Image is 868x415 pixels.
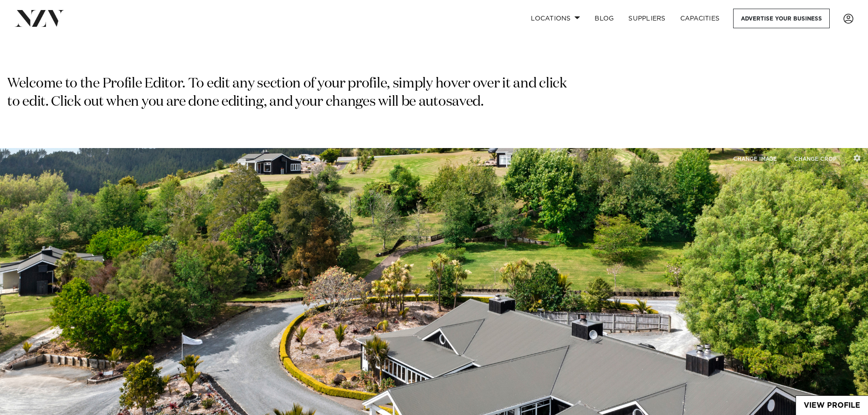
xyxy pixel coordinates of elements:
a: Advertise your business [733,9,830,28]
a: Capacities [673,9,727,28]
a: BLOG [587,9,621,28]
a: View Profile [796,396,868,415]
a: SUPPLIERS [621,9,673,28]
img: nzv-logo.png [15,10,64,26]
button: CHANGE CROP [786,149,844,169]
button: CHANGE IMAGE [725,149,785,169]
p: Welcome to the Profile Editor. To edit any section of your profile, simply hover over it and clic... [7,75,570,112]
a: Locations [524,9,587,28]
